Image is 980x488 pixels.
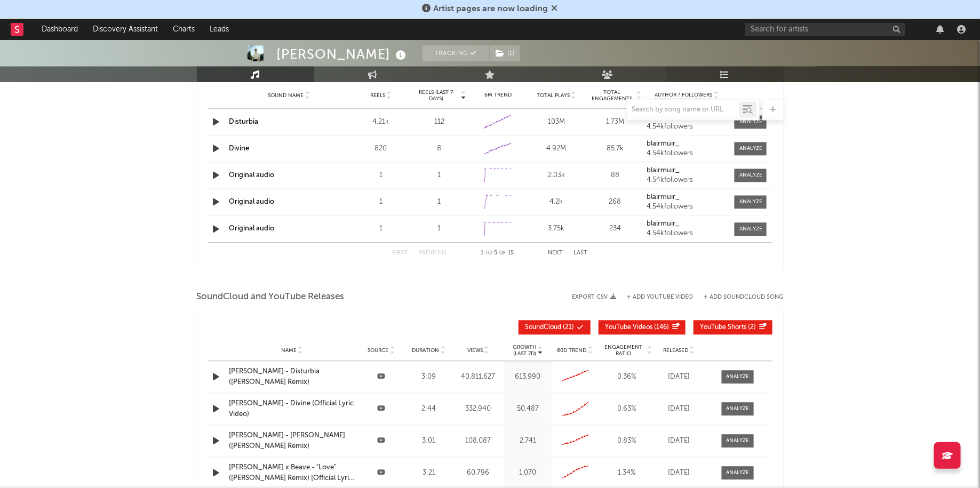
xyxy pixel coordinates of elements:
p: (Last 7d) [513,350,537,357]
span: Reels [370,92,385,99]
a: Discovery Assistant [85,19,165,40]
span: Views [467,347,483,354]
a: [PERSON_NAME] - [PERSON_NAME] ([PERSON_NAME] Remix) [229,430,355,451]
div: 4.54k followers [647,177,727,184]
div: 4.2k [530,197,583,207]
div: [PERSON_NAME] [277,45,409,63]
div: 103M [530,117,583,127]
div: 3:09 [408,372,450,382]
div: 0.83 % [602,436,652,446]
div: 108,087 [455,436,501,446]
div: 1 [413,223,466,234]
div: 3:21 [408,468,450,478]
div: 60,796 [455,468,501,478]
div: 4.21k [354,117,408,127]
button: Previous [419,250,447,256]
a: [PERSON_NAME] - Disturbia ([PERSON_NAME] Remix) [229,366,355,387]
div: 1 [354,197,408,207]
div: 3.75k [530,223,583,234]
a: Disturbia [229,118,259,125]
span: ( 21 ) [525,324,575,331]
a: Charts [165,19,202,40]
div: 820 [354,143,408,154]
div: 0.63 % [602,404,652,414]
button: Last [574,250,588,256]
button: + Add YouTube Video [627,294,694,300]
div: [DATE] [658,436,700,446]
button: Tracking [423,45,489,61]
div: + Add YouTube Video [617,294,694,300]
div: 1.34 % [602,468,652,478]
div: 1 [354,223,408,234]
div: 4.54k followers [647,203,727,211]
span: Released [663,347,688,354]
div: 88 [588,170,642,181]
a: blairmuir_ [647,140,727,148]
strong: blairmuir_ [647,194,680,201]
button: YouTube Shorts(2) [694,320,772,334]
a: [PERSON_NAME] x Beave - "Love" ([PERSON_NAME] Remix) [Official Lyric Video] [229,462,355,483]
a: blairmuir_ [647,167,727,174]
span: Source [368,347,389,354]
a: Original audio [229,198,275,205]
button: Next [548,250,563,256]
span: 60D Trend [557,347,587,354]
input: Search for artists [745,23,905,36]
span: Sound Name [268,92,304,99]
div: 4.54k followers [647,230,727,237]
span: Duration [412,347,439,354]
div: [DATE] [658,372,700,382]
div: 40,811,627 [455,372,501,382]
button: Export CSV [572,294,617,300]
div: 4.54k followers [647,123,727,131]
a: blairmuir_ [647,194,727,201]
strong: blairmuir_ [647,220,680,227]
div: 8 [413,143,466,154]
div: 112 [413,117,466,127]
div: 3:01 [408,436,450,446]
button: SoundCloud(21) [519,320,591,334]
div: 1,070 [507,468,549,478]
div: 4.54k followers [647,150,727,157]
a: Leads [202,19,236,40]
button: + Add SoundCloud Song [694,294,784,300]
p: Growth [513,344,537,350]
a: Dashboard [34,19,85,40]
span: Name [281,347,297,354]
span: Engagement Ratio [602,344,646,357]
div: 1 [354,170,408,181]
a: [PERSON_NAME] - Divine (Official Lyric Video) [229,398,355,419]
span: Author / Followers [655,92,713,99]
div: 0.36 % [602,372,652,382]
button: YouTube Videos(146) [599,320,686,334]
div: 2,741 [507,436,549,446]
div: 2.03k [530,170,583,181]
a: blairmuir_ [647,220,727,228]
span: Reels (last 7 days) [413,89,460,102]
button: First [393,250,408,256]
span: of [500,251,506,255]
a: Original audio [229,172,275,179]
span: ( 146 ) [605,324,670,331]
div: 6M Trend [472,91,525,99]
div: 1.73M [588,117,642,127]
span: Total Engagements [588,89,635,102]
input: Search by song name or URL [627,106,739,114]
div: 613,990 [507,372,549,382]
a: Original audio [229,225,275,232]
span: ( 2 ) [700,324,756,331]
button: + Add SoundCloud Song [704,294,784,300]
button: (1) [490,45,520,61]
span: SoundCloud and YouTube Releases [197,291,345,303]
div: 1 [413,197,466,207]
div: [DATE] [658,404,700,414]
span: SoundCloud [525,324,562,331]
div: 332,940 [455,404,501,414]
div: 2:44 [408,404,450,414]
a: Divine [229,145,250,152]
div: 85.7k [588,143,642,154]
strong: blairmuir_ [647,140,680,147]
